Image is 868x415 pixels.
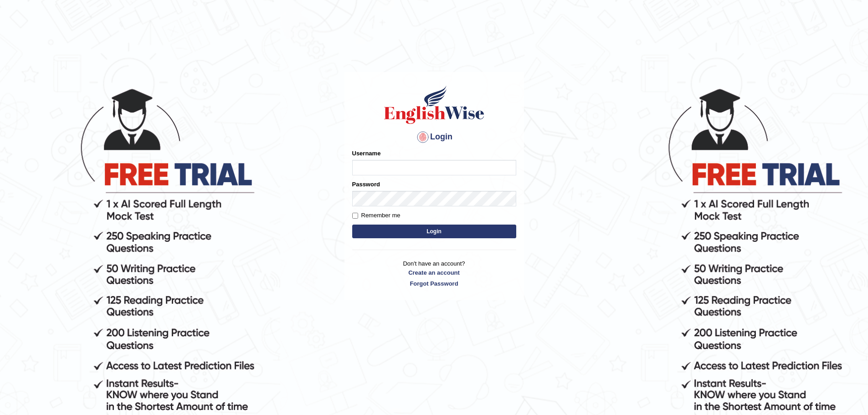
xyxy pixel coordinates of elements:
a: Forgot Password [352,279,516,288]
h4: Login [352,130,516,144]
input: Remember me [352,213,358,219]
label: Username [352,149,381,158]
button: Login [352,225,516,238]
img: Logo of English Wise sign in for intelligent practice with AI [382,84,486,125]
label: Remember me [352,211,401,220]
p: Don't have an account? [352,259,516,287]
label: Password [352,180,380,189]
a: Create an account [352,268,516,277]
